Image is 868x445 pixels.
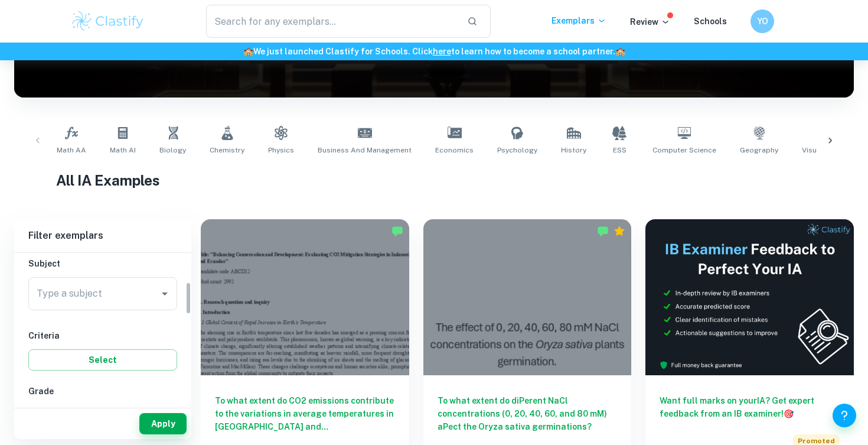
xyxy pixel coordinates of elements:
img: Marked [597,225,609,237]
h6: To what extent do CO2 emissions contribute to the variations in average temperatures in [GEOGRAPH... [215,394,395,433]
h6: Criteria [28,329,177,342]
img: Marked [391,225,403,237]
input: Search for any exemplars... [206,5,458,38]
a: Schools [694,17,727,26]
h6: We just launched Clastify for Schools. Click to learn how to become a school partner. [2,45,866,58]
p: Review [630,15,670,28]
span: 🏫 [243,47,253,56]
h6: Want full marks on your IA ? Get expert feedback from an IB examiner! [660,394,840,420]
h1: All IA Examples [56,170,812,191]
span: Biology [159,145,186,155]
button: Help and Feedback [833,404,856,427]
span: Physics [268,145,294,155]
span: Math AA [57,145,86,155]
button: Select [28,349,177,371]
a: here [433,47,451,56]
div: Premium [614,225,625,237]
h6: To what extent do diPerent NaCl concentrations (0, 20, 40, 60, and 80 mM) aPect the Oryza sativa ... [438,394,618,433]
p: Exemplars [552,14,606,27]
span: Geography [740,145,778,155]
span: ESS [613,145,626,155]
img: Clastify logo [70,9,145,33]
button: Open [156,285,173,302]
h6: Grade [28,385,177,398]
span: Business and Management [318,145,412,155]
span: Chemistry [210,145,244,155]
span: Economics [435,145,474,155]
span: History [561,145,586,155]
button: YO [750,9,774,33]
span: Math AI [110,145,136,155]
span: Psychology [497,145,537,155]
span: 🏫 [615,47,625,56]
button: Apply [139,413,187,434]
h6: Subject [28,257,177,270]
h6: Filter exemplars [14,219,191,252]
span: 🎯 [784,409,794,418]
span: Computer Science [652,145,716,155]
img: Thumbnail [645,219,854,375]
h6: YO [756,15,769,28]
